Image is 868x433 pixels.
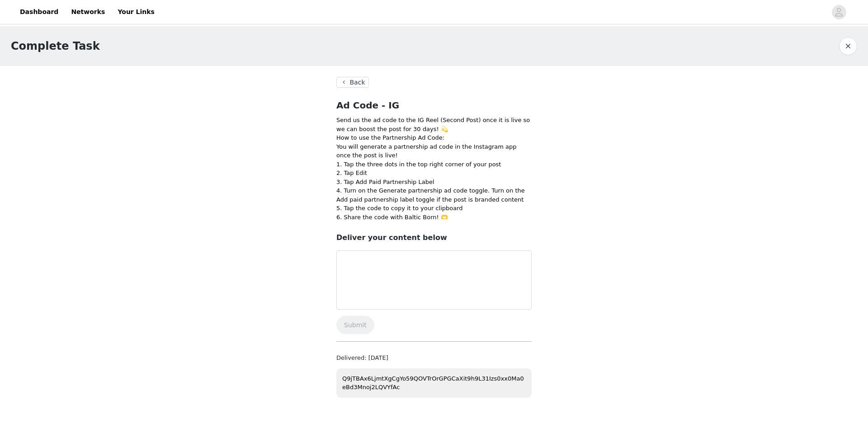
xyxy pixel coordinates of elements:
button: Submit [336,316,374,334]
a: Networks [66,2,110,22]
a: Your Links [112,2,160,22]
h3: Delivered: [DATE] [336,353,532,362]
a: Dashboard [14,2,64,22]
button: Back [336,77,369,88]
h1: Complete Task [11,38,100,54]
div: avatar [835,5,843,19]
p: Q9jTBAx6LjmtXgCgYo59QOVTrOrGPGCaXit9h9L31Izs0xx0Ma0eBd3Mnoj2LQVYfAc [336,368,532,398]
p: How to use the Partnership Ad Code: [336,133,532,142]
p: Send us the ad code to the IG Reel (Second Post) once it is live so we can boost the post for 30 ... [336,116,532,133]
p: You will generate a partnership ad code in the Instagram app once the post is live! 1. Tap the th... [336,142,532,222]
h2: Ad Code - IG [336,99,532,112]
h3: Deliver your content below [336,232,532,243]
